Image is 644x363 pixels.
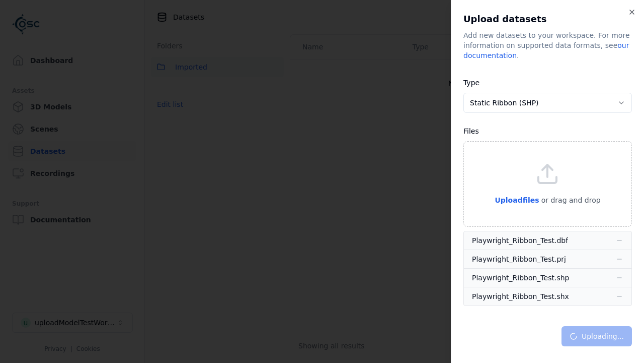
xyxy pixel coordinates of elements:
[463,79,479,87] label: Type
[472,291,569,301] div: Playwright_Ribbon_Test.shx
[472,254,566,264] div: Playwright_Ribbon_Test.prj
[472,273,569,283] div: Playwright_Ribbon_Test.shp
[463,127,479,135] label: Files
[495,196,539,204] span: Upload files
[463,12,632,26] h2: Upload datasets
[539,194,601,206] p: or drag and drop
[463,30,632,60] div: Add new datasets to your workspace. For more information on supported data formats, see .
[472,235,568,246] div: Playwright_Ribbon_Test.dbf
